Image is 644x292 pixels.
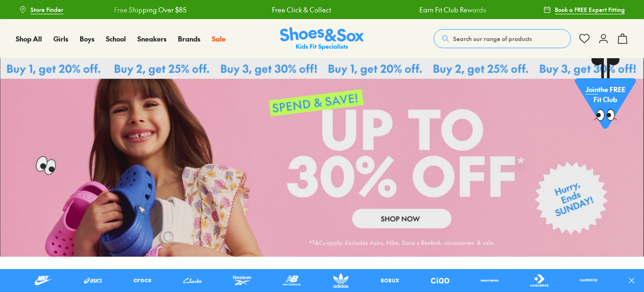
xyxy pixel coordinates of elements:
a: Free Shipping Over $85 [114,5,187,15]
p: the FREE Fit Club [575,77,636,112]
a: Jointhe FREE Fit Club [575,58,636,134]
span: Book a FREE Expert Fitting [555,5,625,14]
a: Brands [178,34,200,44]
a: Shop All [16,34,42,44]
a: School [106,34,126,44]
img: SNS_Logo_Responsive.svg [280,27,364,51]
button: Search our range of products [434,29,571,48]
a: Girls [53,34,68,44]
a: Free Click & Collect [272,5,331,15]
span: Search our range of products [453,34,532,43]
span: Join [585,84,598,94]
a: Book a FREE Expert Fitting [543,1,625,18]
a: Earn Fit Club Rewards [419,5,486,15]
span: Girls [53,34,68,43]
a: Sneakers [137,34,166,44]
span: Brands [178,34,200,43]
span: Boys [80,34,94,43]
a: Boys [80,34,94,44]
span: Store Finder [31,5,63,14]
a: Shoes & Sox [280,27,364,51]
span: Shop All [16,34,42,43]
span: Sale [212,34,226,43]
a: Store Finder [19,1,63,18]
span: School [106,34,126,43]
a: Sale [212,34,226,44]
span: Sneakers [137,34,166,43]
